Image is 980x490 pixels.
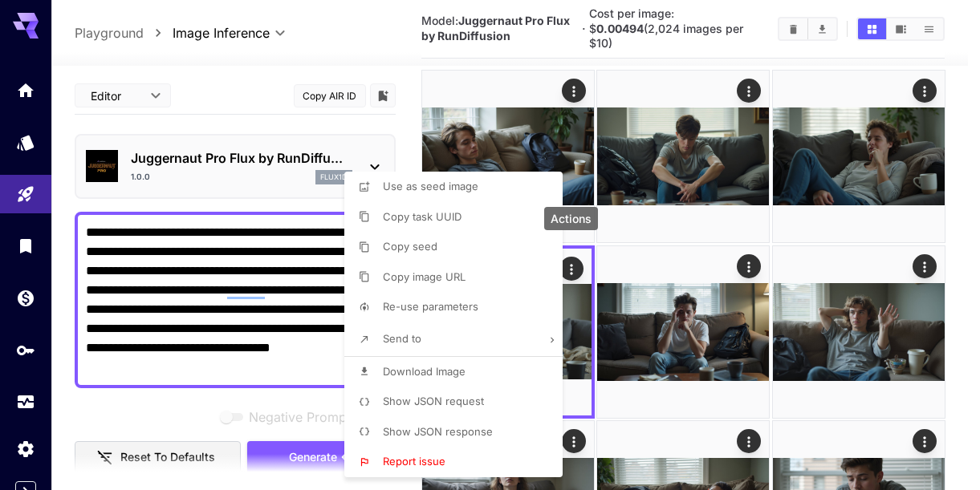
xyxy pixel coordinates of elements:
div: Domain Overview [61,95,144,105]
div: Actions [544,207,598,230]
span: Report issue [383,455,445,468]
span: Show JSON response [383,425,493,438]
img: website_grey.svg [26,42,39,55]
img: tab_keywords_by_traffic_grey.svg [160,93,173,106]
span: Use as seed image [383,180,478,192]
div: v 4.0.25 [45,26,79,38]
span: Show JSON request [383,395,484,407]
div: Domain: [URL] [42,42,114,55]
span: Copy image URL [383,270,466,283]
span: Copy seed [383,240,437,253]
img: tab_domain_overview_orange.svg [43,93,56,106]
span: Copy task UUID [383,210,462,223]
span: Download Image [383,365,466,378]
span: Send to [383,332,421,345]
div: Keywords by Traffic [177,95,270,105]
img: logo_orange.svg [26,26,39,38]
span: Re-use parameters [383,300,478,313]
